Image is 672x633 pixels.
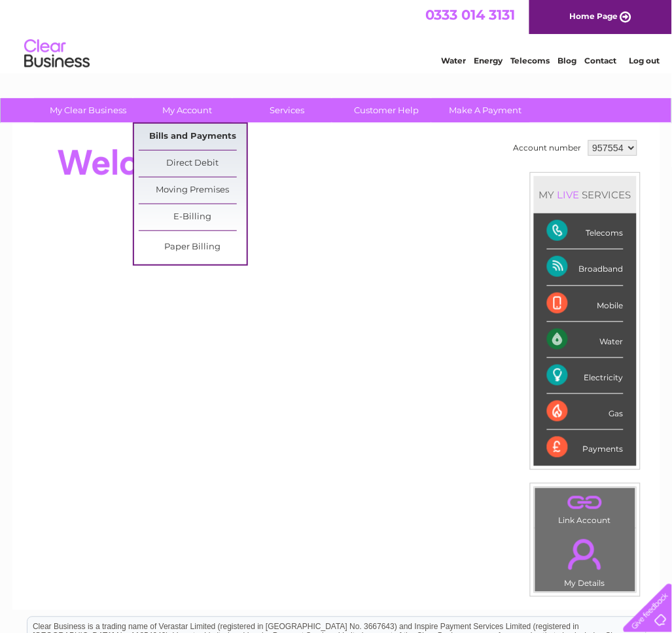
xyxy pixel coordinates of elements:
div: Payments [547,430,624,465]
a: . [539,532,632,577]
a: Log out [629,56,660,65]
div: Mobile [547,286,624,322]
div: Telecoms [547,213,624,249]
td: Link Account [535,488,636,529]
div: Water [547,322,624,358]
div: Clear Business is a trading name of Verastar Limited (registered in [GEOGRAPHIC_DATA] No. 3667643... [27,7,646,63]
a: 0333 014 3131 [425,7,516,23]
td: Account number [510,137,585,159]
a: Make A Payment [432,98,540,122]
div: Electricity [547,358,624,394]
a: Bills and Payments [139,124,247,150]
a: Services [233,98,341,122]
a: Paper Billing [139,234,247,261]
a: Blog [558,56,577,65]
a: My Account [133,98,241,122]
a: My Clear Business [34,98,142,122]
a: Telecoms [511,56,550,65]
a: Water [442,56,467,65]
div: Gas [547,394,624,430]
a: Energy [474,56,503,65]
a: . [539,492,632,515]
td: My Details [535,528,636,592]
a: E-Billing [139,204,247,230]
div: MY SERVICES [534,176,637,213]
div: Broadband [547,249,624,285]
a: Direct Debit [139,151,247,177]
a: Contact [585,56,617,65]
img: logo.png [24,34,90,74]
a: Moving Premises [139,177,247,204]
a: Customer Help [332,98,440,122]
div: LIVE [555,189,582,201]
